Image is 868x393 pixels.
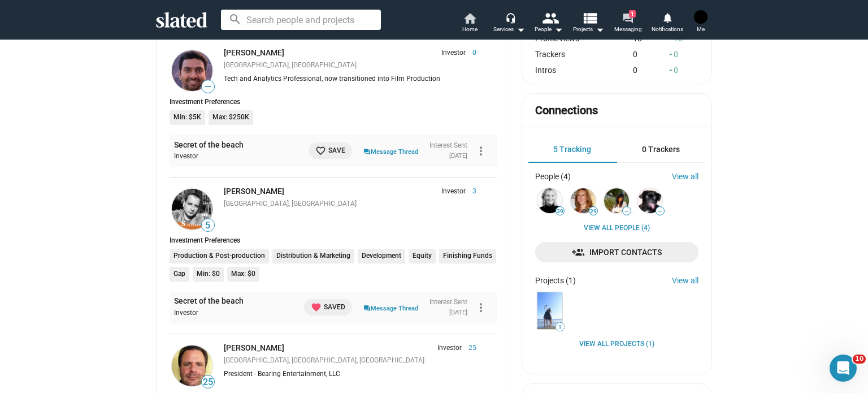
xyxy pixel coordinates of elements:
[449,152,467,159] time: [DATE]
[648,11,687,36] a: Notifications
[227,267,259,282] li: Max: $0
[662,12,672,23] mat-icon: notifications
[224,61,476,70] div: [GEOGRAPHIC_DATA], [GEOGRAPHIC_DATA]
[224,200,476,209] div: [GEOGRAPHIC_DATA], [GEOGRAPHIC_DATA]
[315,145,345,157] span: Save
[224,356,476,365] div: [GEOGRAPHIC_DATA], [GEOGRAPHIC_DATA], [GEOGRAPHIC_DATA]
[194,302,212,320] button: Send a message…
[505,12,515,23] mat-icon: headset_mic
[568,11,608,36] button: Projects
[697,23,705,36] span: Me
[604,188,629,213] img: Esha Bargate
[437,344,462,353] span: Investor
[529,11,568,36] button: People
[202,377,214,388] span: 25
[172,50,212,91] img: Suraj Gupta
[466,187,476,196] span: 3
[667,66,675,74] mat-icon: arrow_drop_up
[193,267,224,282] li: Min: $0
[474,301,488,314] mat-icon: more_vert
[666,66,698,75] div: 0
[542,10,558,26] mat-icon: people
[10,283,216,302] textarea: Message…
[622,12,633,23] mat-icon: forum
[174,140,244,150] a: Secret of the beach
[309,142,352,159] button: Save
[363,147,371,157] mat-icon: question_answer
[18,273,107,280] div: [PERSON_NAME] • 4h ago
[579,340,654,349] a: View all Projects (1)
[224,343,284,352] a: [PERSON_NAME]
[552,23,565,36] mat-icon: arrow_drop_down
[224,187,284,196] a: [PERSON_NAME]
[593,23,606,36] mat-icon: arrow_drop_down
[72,306,81,316] button: Start recording
[535,23,563,36] div: People
[311,302,322,313] mat-icon: favorite
[466,49,476,58] span: 0
[439,249,496,264] li: Finishing Funds
[667,50,675,58] mat-icon: arrow_drop_up
[687,8,714,37] button: Kyoji OhnoMe
[18,175,176,197] div: There's NO minimum Script Score required for EP consulting.
[198,5,219,25] div: Close
[172,189,212,230] img: Marco Allegri
[18,203,176,236] div: However, Script Scores over 75+ may be considered for (no upfront fee).
[642,145,680,154] span: 0 Trackers
[535,103,598,118] mat-card-title: Connections
[170,267,189,282] li: Gap
[170,110,205,125] li: Min: $5K
[652,23,683,36] span: Notifications
[672,276,698,285] a: View all
[450,11,489,36] a: Home
[174,152,298,161] div: Investor
[556,324,564,331] span: 1
[224,370,476,379] div: President - Bearing Entertainment, LLC
[571,188,596,213] img: Keri Putnam
[363,302,418,313] a: Message Thread
[55,6,128,14] h1: [PERSON_NAME]
[170,48,215,93] a: Suraj Gupta
[581,10,598,26] mat-icon: view_list
[363,304,371,313] mat-icon: question_answer
[363,145,418,157] a: Message Thread
[170,98,497,106] div: Investment Preferences
[429,141,467,150] div: Interest Sent
[315,145,326,156] mat-icon: favorite_border
[537,188,562,213] img: Shelly Bancroft
[474,144,488,158] mat-icon: more_vert
[224,75,476,84] div: Tech and Analytics Professional, now transitioned into Film Production
[633,50,666,59] div: 0
[544,242,689,262] span: Import Contacts
[489,11,529,36] button: Services
[614,23,642,36] span: Messaging
[170,249,269,264] li: Production & Post-production
[830,355,857,382] iframe: Intercom live chat
[623,208,631,214] span: —
[36,306,45,316] button: Emoji picker
[170,187,215,232] a: Marco Allegri
[311,301,345,313] span: Saved
[202,220,214,231] span: 5
[174,296,244,306] a: Secret of the beach
[535,290,565,331] a: Secret of the beach
[170,236,497,244] div: Investment Preferences
[463,11,476,25] mat-icon: home
[672,172,698,181] a: View all
[18,241,176,264] div: Just reply to this message with any questions and I'd be happy to help.
[174,309,294,318] div: Investor
[177,5,198,26] button: Home
[584,224,650,233] a: View all People (4)
[87,214,133,223] a: EP Services
[589,208,597,215] span: 29
[608,11,648,36] a: 1Messaging
[535,276,576,285] div: Projects (1)
[535,50,633,59] div: Trackers
[573,23,604,36] span: Projects
[202,81,214,92] span: —
[462,23,478,36] span: Home
[209,110,253,125] li: Max: $250K
[535,242,698,262] a: Import Contacts
[556,208,564,215] span: 39
[637,188,662,213] img: Sharon Bruneau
